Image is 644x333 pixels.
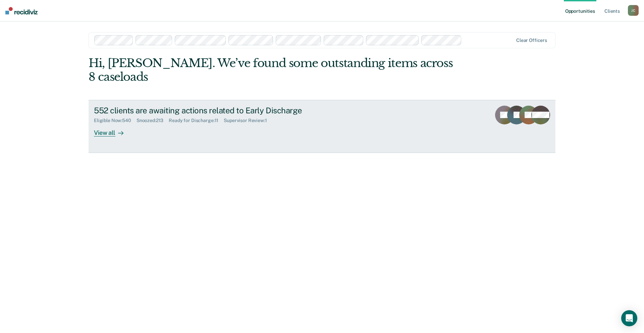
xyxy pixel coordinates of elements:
[169,118,224,123] div: Ready for Discharge : 11
[94,118,137,123] div: Eligible Now : 540
[5,7,38,14] img: Recidiviz
[628,5,639,16] button: JC
[621,310,637,326] div: Open Intercom Messenger
[94,123,131,136] div: View all
[89,100,555,153] a: 552 clients are awaiting actions related to Early DischargeEligible Now:540Snoozed:213Ready for D...
[516,38,547,43] div: Clear officers
[94,106,329,115] div: 552 clients are awaiting actions related to Early Discharge
[224,118,272,123] div: Supervisor Review : 1
[89,56,462,84] div: Hi, [PERSON_NAME]. We’ve found some outstanding items across 8 caseloads
[137,118,169,123] div: Snoozed : 213
[628,5,639,16] div: J C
